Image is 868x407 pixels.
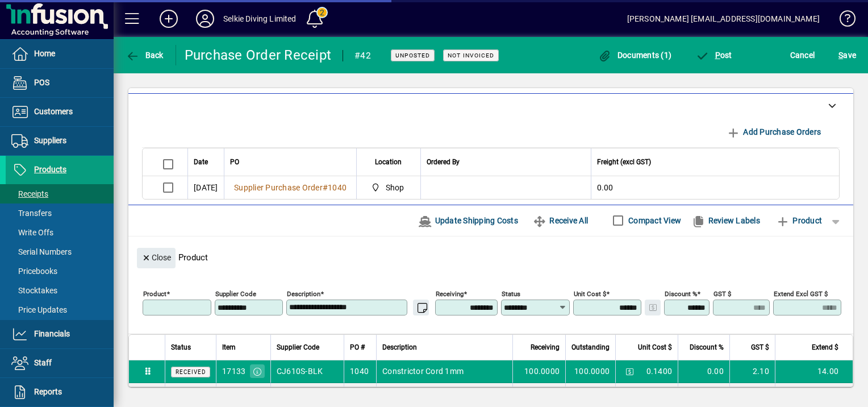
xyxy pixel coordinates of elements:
td: 14.00 [775,360,853,383]
a: Pricebooks [6,261,114,281]
span: Ordered By [427,156,460,168]
td: [DATE] [187,176,224,199]
td: 1040 [344,383,376,406]
a: Supplier Purchase Order#1040 [230,181,350,194]
span: Serial Numbers [11,247,72,256]
mat-label: Discount % [665,289,697,297]
span: 1040 [328,183,347,192]
button: Documents (1) [595,45,674,65]
span: POS [34,78,49,87]
button: Update Shipping Costs [414,210,523,231]
span: Review Labels [691,211,760,230]
td: 0.00 [678,360,729,383]
td: Shock Cord 5mm Black [376,383,512,406]
span: ave [838,46,856,64]
span: 0.1400 [646,366,673,377]
button: Change Price Levels [621,386,637,402]
button: Post [692,45,735,65]
span: Not Invoiced [448,52,494,59]
a: Knowledge Base [831,2,854,39]
mat-label: Receiving [436,289,464,297]
a: Price Updates [6,300,114,319]
span: Outstanding [571,341,610,354]
td: 12.75 [729,383,775,406]
span: Description [382,341,417,354]
div: PO [230,156,350,168]
span: Update Shipping Costs [418,211,518,230]
span: Extend $ [812,341,838,354]
td: 0.00 [678,383,729,406]
mat-label: GST $ [713,289,731,297]
td: SC [270,383,344,406]
td: 85.00 [775,383,853,406]
a: Home [6,40,114,68]
td: CJ610S-BLK [270,360,344,383]
span: Received [176,369,206,375]
a: Financials [6,320,114,348]
td: Constrictor Cord 1mm [376,360,512,383]
a: Reports [6,378,114,406]
app-page-header-button: Back [114,45,176,65]
span: GST $ [751,341,769,354]
span: Cancel [790,46,815,64]
span: Product [776,211,822,230]
a: Write Offs [6,223,114,242]
mat-label: Product [143,289,166,297]
mat-label: Unit Cost $ [574,289,606,297]
div: Product [128,236,853,271]
button: Add [151,9,187,29]
a: Receipts [6,184,114,204]
span: S [838,51,843,60]
span: # [323,183,328,192]
a: POS [6,69,114,97]
span: Close [141,248,171,267]
a: Transfers [6,204,114,223]
span: Freight (excl GST) [597,156,651,168]
button: Add Purchase Orders [722,122,825,142]
span: Shop [386,182,404,193]
a: Serial Numbers [6,242,114,261]
button: Review Labels [687,210,765,231]
span: Supplier Code [277,341,319,354]
a: Stocktakes [6,281,114,300]
span: Receiving [531,341,560,354]
button: Cancel [787,45,818,65]
div: #42 [354,47,371,65]
div: Freight (excl GST) [597,156,825,168]
div: Date [194,156,218,168]
div: Ordered By [427,156,585,168]
span: Supplier Purchase Order [234,183,323,192]
span: Documents (1) [598,51,671,60]
td: 100.0000 [565,360,615,383]
td: 1040 [344,360,376,383]
label: Compact View [626,215,681,226]
span: Stocktakes [11,286,57,295]
span: Reports [34,387,62,396]
span: Financials [34,329,70,338]
span: PO # [350,341,365,354]
button: Save [836,45,859,65]
td: 0.00 [591,176,840,199]
span: Location [375,156,402,168]
mat-label: Status [502,289,520,297]
a: Customers [6,98,114,126]
span: Date [194,156,208,168]
span: Receipts [11,189,48,198]
td: 2.10 [729,360,775,383]
button: Product [770,210,828,231]
td: 100.0000 [565,383,615,406]
a: Suppliers [6,127,114,155]
span: Unit Cost $ [638,341,672,354]
span: 100.0000 [524,366,560,377]
mat-label: Description [287,289,320,297]
span: Staff [34,358,52,367]
button: Change Price Levels [621,363,637,379]
div: [PERSON_NAME] [EMAIL_ADDRESS][DOMAIN_NAME] [627,10,820,28]
span: ost [695,51,732,60]
button: Back [123,45,166,65]
span: Customers [34,107,73,116]
span: Transfers [11,209,52,218]
a: Staff [6,349,114,377]
span: Receive All [533,211,588,230]
span: Pricebooks [11,267,57,276]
